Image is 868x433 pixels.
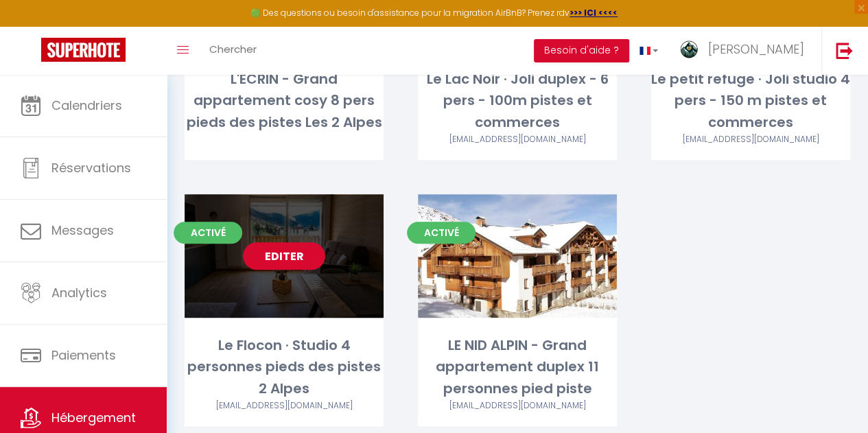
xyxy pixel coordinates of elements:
[679,39,699,60] img: ...
[418,69,617,133] div: Le Lac Noir · Joli duplex - 6 pers - 100m pistes et commerces
[174,222,242,244] span: Activé
[418,133,617,146] div: Airbnb
[51,409,136,426] span: Hébergement
[185,69,384,133] div: L'ECRIN - Grand appartement cosy 8 pers pieds des pistes Les 2 Alpes
[51,159,131,176] span: Réservations
[407,222,476,244] span: Activé
[51,222,114,239] span: Messages
[534,39,629,62] button: Besoin d'aide ?
[668,27,821,75] a: ... [PERSON_NAME]
[418,399,617,412] div: Airbnb
[185,335,384,399] div: Le Flocon · Studio 4 personnes pieds des pistes 2 Alpes
[651,69,850,133] div: Le petit refuge · Joli studio 4 pers - 150 m pistes et commerces
[41,38,126,62] img: Super Booking
[51,347,116,364] span: Paiements
[570,7,618,19] a: >>> ICI <<<<
[836,42,853,59] img: logout
[209,42,257,56] span: Chercher
[651,133,850,146] div: Airbnb
[51,97,122,114] span: Calendriers
[418,335,617,399] div: LE NID ALPIN - Grand appartement duplex 11 personnes pied piste
[243,242,325,270] a: Editer
[51,284,107,301] span: Analytics
[708,40,804,58] span: [PERSON_NAME]
[185,399,384,412] div: Airbnb
[199,27,267,75] a: Chercher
